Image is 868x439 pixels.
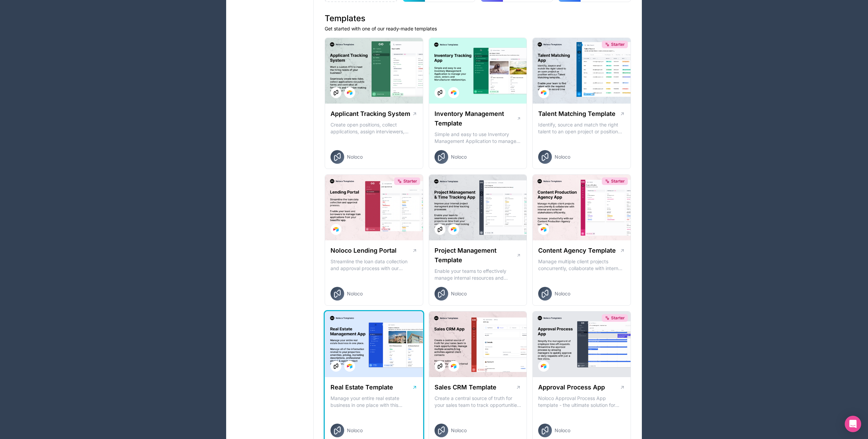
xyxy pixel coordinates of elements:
p: Manage multiple client projects concurrently, collaborate with internal and external stakeholders... [538,258,625,272]
img: Airtable Logo [541,227,546,232]
h1: Templates [325,13,631,24]
p: Create a central source of truth for your sales team to track opportunities, manage multiple acco... [435,395,521,409]
p: Noloco Approval Process App template - the ultimate solution for managing your employee's time of... [538,395,625,409]
p: Enable your teams to effectively manage internal resources and execute client projects on time. [435,268,521,281]
h1: Applicant Tracking System [331,109,410,119]
span: Noloco [347,154,363,160]
img: Airtable Logo [451,227,456,232]
span: Starter [611,315,625,321]
img: Airtable Logo [333,227,339,232]
span: Noloco [451,290,467,297]
p: Manage your entire real estate business in one place with this comprehensive real estate transact... [331,395,417,409]
span: Noloco [451,427,467,434]
img: Airtable Logo [451,90,456,95]
h1: Content Agency Template [538,246,616,255]
div: Open Intercom Messenger [845,416,861,432]
img: Airtable Logo [347,90,352,95]
span: Noloco [555,154,570,160]
span: Noloco [347,290,363,297]
span: Noloco [555,290,570,297]
h1: Noloco Lending Portal [331,246,397,255]
p: Get started with one of our ready-made templates [325,25,631,32]
p: Streamline the loan data collection and approval process with our Lending Portal template. [331,258,417,272]
h1: Talent Matching Template [538,109,616,119]
p: Create open positions, collect applications, assign interviewers, centralise candidate feedback a... [331,121,417,135]
img: Airtable Logo [451,363,456,369]
h1: Project Management Template [435,246,516,265]
span: Starter [611,42,625,47]
h1: Sales CRM Template [435,383,496,392]
img: Airtable Logo [541,90,546,95]
span: Noloco [451,154,467,160]
span: Starter [403,178,417,184]
span: Noloco [347,427,363,434]
h1: Approval Process App [538,383,605,392]
h1: Inventory Management Template [435,109,517,128]
span: Noloco [555,427,570,434]
span: Starter [611,178,625,184]
h1: Real Estate Template [331,383,393,392]
p: Identify, source and match the right talent to an open project or position with our Talent Matchi... [538,121,625,135]
p: Simple and easy to use Inventory Management Application to manage your stock, orders and Manufact... [435,131,521,145]
img: Airtable Logo [541,363,546,369]
img: Airtable Logo [347,363,352,369]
